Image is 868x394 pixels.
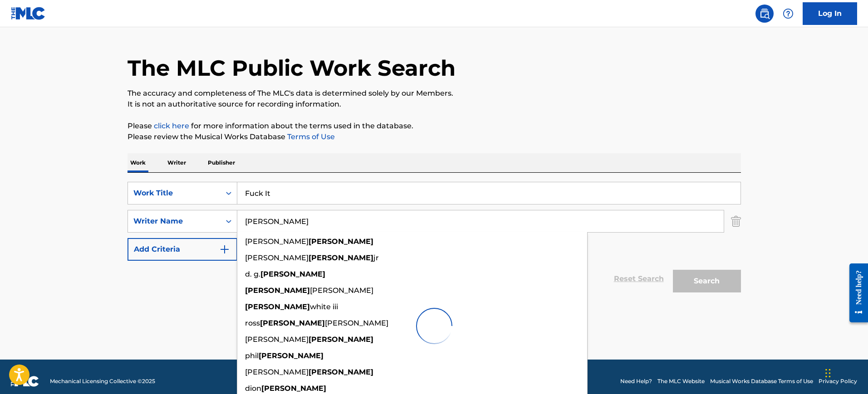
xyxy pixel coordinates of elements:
[128,131,741,142] p: Please review the Musical Works Database
[779,5,797,23] div: Help
[657,377,705,385] a: The MLC Website
[759,8,770,19] img: search
[260,270,325,278] strong: [PERSON_NAME]
[731,210,741,233] img: Delete Criterion
[50,377,155,385] span: Mechanical Licensing Collective © 2025
[11,7,46,20] img: MLC Logo
[245,270,260,278] span: d. g.
[245,368,309,376] span: [PERSON_NAME]
[309,237,373,246] strong: [PERSON_NAME]
[259,351,324,360] strong: [PERSON_NAME]
[843,257,868,330] iframe: Resource Center
[128,88,741,99] p: The accuracy and completeness of The MLC's data is determined solely by our Members.
[310,286,373,295] span: [PERSON_NAME]
[309,368,373,376] strong: [PERSON_NAME]
[128,153,148,172] p: Work
[165,153,189,172] p: Writer
[245,286,310,295] strong: [PERSON_NAME]
[825,360,831,387] div: Drag
[309,253,373,262] strong: [PERSON_NAME]
[710,377,813,385] a: Musical Works Database Terms of Use
[783,8,794,19] img: help
[133,216,215,227] div: Writer Name
[128,182,741,297] form: Search Form
[245,351,259,360] span: phil
[128,99,741,110] p: It is not an authoritative source for recording information.
[823,350,868,394] iframe: Chat Widget
[245,237,309,246] span: [PERSON_NAME]
[128,121,741,131] p: Please for more information about the terms used in the database.
[261,384,326,393] strong: [PERSON_NAME]
[803,2,857,25] a: Log In
[219,244,230,255] img: 9d2ae6d4665cec9f34b9.svg
[620,377,652,385] a: Need Help?
[819,377,857,385] a: Privacy Policy
[373,253,379,262] span: jr
[755,5,774,23] a: Public Search
[409,301,459,351] img: preloader
[205,153,238,172] p: Publisher
[245,384,261,393] span: dion
[285,132,335,141] a: Terms of Use
[245,253,309,262] span: [PERSON_NAME]
[128,238,237,261] button: Add Criteria
[11,376,39,387] img: logo
[154,122,189,130] a: click here
[133,188,215,199] div: Work Title
[128,54,456,82] h1: The MLC Public Work Search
